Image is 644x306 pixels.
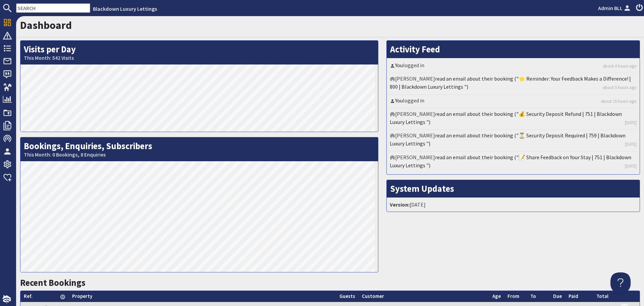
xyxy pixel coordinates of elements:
[72,293,92,299] a: Property
[507,293,519,299] a: From
[625,163,637,169] a: [DATE]
[390,132,626,147] a: read an email about their booking ("⏳ Security Deposit Required | 759 | Blackdown Luxury Lettings ")
[596,293,608,299] a: Total
[24,151,375,158] small: This Month: 0 Bookings, 8 Enquiries
[388,130,638,151] li: [PERSON_NAME]
[20,18,72,32] a: Dashboard
[388,60,638,73] li: logged in
[390,75,631,90] a: read an email about their booking ("⭐ Reminder: Your Feedback Makes a Difference! | 800 | Blackdo...
[388,152,638,173] li: [PERSON_NAME]
[603,63,637,69] a: about 4 hours ago
[3,295,11,303] img: staytech_i_w-64f4e8e9ee0a9c174fd5317b4b171b261742d2d393467e5bdba4413f4f884c10.svg
[388,95,638,108] li: logged in
[388,73,638,95] li: [PERSON_NAME]
[20,137,378,161] h2: Bookings, Enquiries, Subscribers
[388,108,638,130] li: [PERSON_NAME]
[24,293,33,299] a: Ref.
[390,154,631,169] a: read an email about their booking ("📝 Share Feedback on Your Stay | 751 | Blackdown Luxury Lettin...
[598,4,632,12] a: Admin BLL
[390,44,440,55] a: Activity Feed
[388,199,638,210] li: [DATE]
[20,41,378,64] h2: Visits per Day
[390,183,454,194] a: System Updates
[530,293,536,299] a: To
[625,141,637,147] a: [DATE]
[390,201,410,208] strong: Version:
[395,97,403,104] a: You
[550,291,565,302] th: Due
[24,55,375,61] small: This Month: 542 Visits
[362,293,384,299] a: Customer
[20,277,86,288] a: Recent Bookings
[395,62,403,69] a: You
[603,84,637,91] a: about 5 hours ago
[569,293,578,299] a: Paid
[390,111,622,125] a: read an email about their booking ("💰 Security Deposit Refund | 751 | Blackdown Luxury Lettings ")
[610,272,631,293] iframe: Toggle Customer Support
[492,293,501,299] a: Age
[625,120,637,126] a: [DATE]
[339,293,355,299] a: Guests
[16,3,90,13] input: SEARCH
[601,98,637,104] a: about 15 hours ago
[93,5,157,12] a: Blackdown Luxury Lettings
